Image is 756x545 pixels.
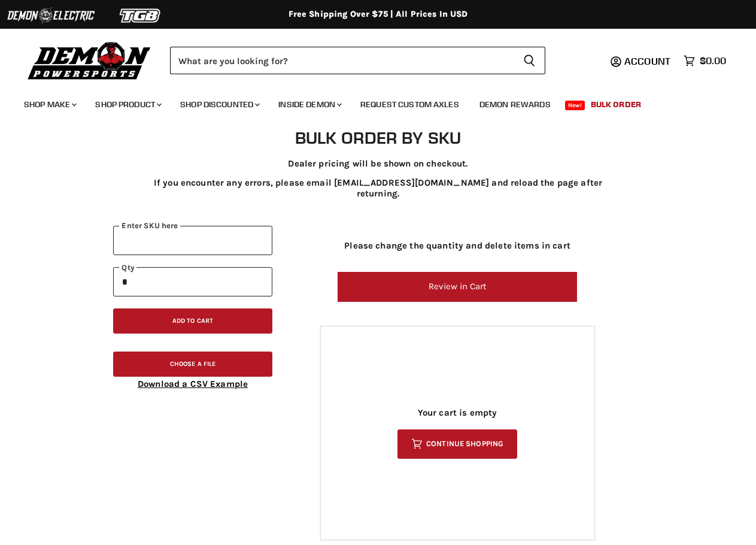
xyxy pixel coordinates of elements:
[565,101,585,110] span: New!
[397,408,517,418] p: Your cart is empty
[619,56,678,66] a: Account
[15,92,84,117] a: Shop Make
[700,55,726,66] span: $0.00
[624,55,670,67] span: Account
[344,241,570,251] p: Please change the quantity and delete items in cart
[6,4,96,27] img: Demon Electric Logo 2
[171,92,267,117] a: Shop Discounted
[170,47,514,74] input: Search
[113,308,272,334] label: Add to Cart
[269,92,349,117] a: Inside Demon
[137,159,618,169] p: Dealer pricing will be shown on checkout.
[170,47,545,74] form: Product
[24,39,155,81] img: Demon Powersports
[113,352,272,377] label: Choose a file
[137,128,618,147] h1: Bulk Order by SKU
[96,4,186,27] img: TGB Logo 2
[138,379,248,389] a: Download a CSV Example
[582,92,650,117] a: Bulk Order
[338,272,577,302] button: Review in Cart
[514,47,545,74] button: Search
[351,92,468,117] a: Request Custom Axles
[338,260,577,302] a: Review in Cart
[137,178,618,199] p: If you encounter any errors, please email [EMAIL_ADDRESS][DOMAIN_NAME] and reload the page after ...
[15,87,723,117] ul: Main menu
[470,92,560,117] a: Demon Rewards
[397,429,517,459] a: Continue shopping
[86,92,169,117] a: Shop Product
[678,52,732,69] a: $0.00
